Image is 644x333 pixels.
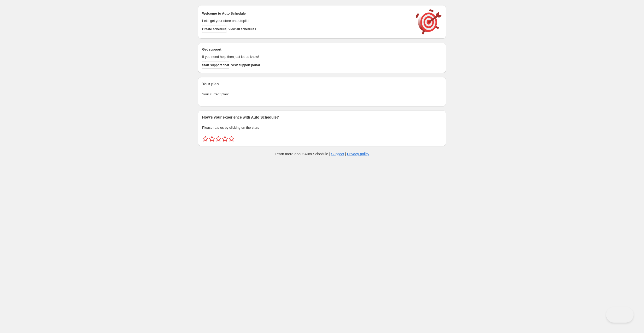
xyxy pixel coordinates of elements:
p: Your current plan: [202,92,442,97]
a: Visit support portal [231,61,260,69]
h2: Welcome to Auto Schedule [202,11,411,16]
h2: How's your experience with Auto Schedule? [202,115,442,120]
p: Learn more about Auto Schedule | | [275,151,369,157]
button: Create schedule [202,26,226,33]
a: Privacy policy [347,152,370,156]
span: Create schedule [202,27,226,31]
iframe: Toggle Customer Support [606,307,634,323]
span: View all schedules [229,27,256,31]
a: Support [331,152,344,156]
h2: Your plan [202,81,442,87]
span: Visit support portal [231,63,260,67]
button: View all schedules [229,26,256,33]
span: Start support chat [202,63,229,67]
p: Please rate us by clicking on the stars [202,125,442,130]
p: Let's get your store on autopilot! [202,18,411,23]
p: If you need help then just let us know! [202,54,411,59]
h2: Get support [202,47,411,52]
a: Start support chat [202,61,229,69]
